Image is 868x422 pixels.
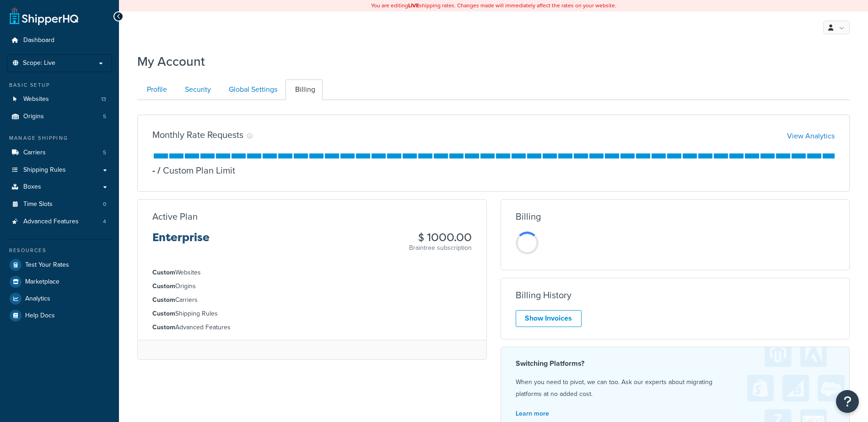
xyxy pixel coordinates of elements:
[10,7,78,25] a: ShipperHQ Home
[175,79,218,100] a: Security
[23,166,66,174] span: Shipping Rules
[23,113,44,121] span: Origins
[7,196,112,213] a: Time Slots 0
[7,144,112,161] li: Carriers
[152,322,175,332] strong: Custom
[7,134,112,142] div: Manage Shipping
[23,200,53,208] span: Time Slots
[7,91,112,108] a: Websites 13
[7,144,112,161] a: Carriers 5
[25,295,50,303] span: Analytics
[152,281,472,291] li: Origins
[7,32,112,49] a: Dashboard
[7,81,112,89] div: Basic Setup
[516,310,582,327] a: Show Invoices
[23,149,46,157] span: Carriers
[152,268,472,278] li: Websites
[836,390,859,413] button: Open Resource Center
[152,309,472,319] li: Shipping Rules
[101,95,106,103] span: 13
[516,211,541,222] h3: Billing
[152,164,155,177] p: -
[152,232,210,251] h3: Enterprise
[152,295,472,305] li: Carriers
[7,213,112,230] a: Advanced Features 4
[409,243,472,253] p: Braintree subscription
[25,278,59,286] span: Marketplace
[23,59,55,67] span: Scope: Live
[152,295,175,305] strong: Custom
[7,290,112,307] a: Analytics
[7,274,112,290] a: Marketplace
[103,113,106,121] span: 5
[137,79,174,100] a: Profile
[25,261,69,269] span: Test Your Rates
[7,162,112,179] a: Shipping Rules
[7,213,112,230] li: Advanced Features
[516,376,835,400] p: When you need to pivot, we can too. Ask our experts about migrating platforms at no added cost.
[103,218,106,226] span: 4
[23,37,54,44] span: Dashboard
[516,409,549,418] a: Learn more
[152,281,175,291] strong: Custom
[408,1,419,10] b: LIVE
[152,309,175,318] strong: Custom
[155,164,235,177] p: Custom Plan Limit
[152,268,175,277] strong: Custom
[7,257,112,273] a: Test Your Rates
[23,95,49,103] span: Websites
[103,149,106,157] span: 5
[23,183,41,191] span: Boxes
[25,312,55,320] span: Help Docs
[7,196,112,213] li: Time Slots
[7,108,112,125] a: Origins 5
[7,91,112,108] li: Websites
[516,290,571,300] h3: Billing History
[787,131,835,141] a: View Analytics
[7,247,112,254] div: Resources
[103,200,106,208] span: 0
[286,79,323,100] a: Billing
[7,179,112,195] a: Boxes
[409,232,472,243] h3: $ 1000.00
[516,358,835,369] h4: Switching Platforms?
[7,307,112,324] a: Help Docs
[152,130,243,140] h3: Monthly Rate Requests
[152,322,472,332] li: Advanced Features
[157,164,161,177] span: /
[137,53,205,70] h1: My Account
[7,108,112,125] li: Origins
[219,79,285,100] a: Global Settings
[23,218,79,226] span: Advanced Features
[152,211,198,222] h3: Active Plan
